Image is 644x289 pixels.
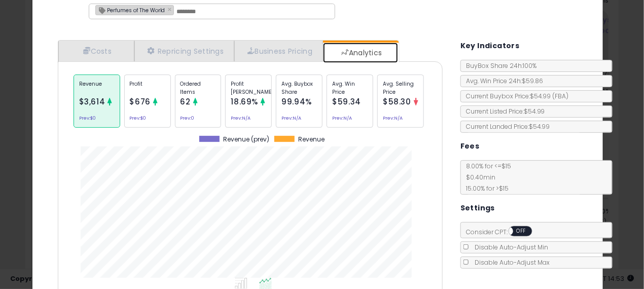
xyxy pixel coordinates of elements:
[553,92,569,100] span: ( FBA )
[130,117,147,120] small: Prev: $0
[96,6,165,14] span: Perfumes of The World
[223,136,269,143] span: Revenue (prev)
[181,117,195,120] small: Prev: 0
[168,5,174,14] a: ×
[461,107,545,116] span: Current Listed Price: $54.99
[130,96,151,107] span: $676
[461,184,509,193] span: 15.00 % for > $15
[460,140,480,153] h5: Fees
[332,96,361,107] span: $59.34
[332,80,368,95] p: Avg. Win Price
[461,228,546,236] span: Consider CPT:
[461,122,550,131] span: Current Landed Price: $54.99
[470,243,549,251] span: Disable Auto-Adjust Min
[181,96,191,107] span: 62
[130,80,165,95] p: Profit
[281,80,317,95] p: Avg. Buybox Share
[332,117,352,120] small: Prev: N/A
[461,173,495,182] span: $0.40 min
[231,96,258,107] span: 18.69%
[231,80,266,95] p: Profit [PERSON_NAME]
[281,96,312,107] span: 99.94%
[383,80,418,95] p: Avg. Selling Price
[58,41,134,61] a: Costs
[281,117,301,120] small: Prev: N/A
[383,117,403,120] small: Prev: N/A
[383,96,411,107] span: $58.30
[134,41,235,61] a: Repricing Settings
[460,202,495,214] h5: Settings
[298,136,325,143] span: Revenue
[231,117,251,120] small: Prev: N/A
[461,162,511,193] span: 8.00 % for <= $15
[461,77,543,85] span: Avg. Win Price 24h: $59.86
[470,258,550,267] span: Disable Auto-Adjust Max
[513,227,529,236] span: OFF
[460,40,520,52] h5: Key Indicators
[79,96,105,107] span: $3,614
[461,61,536,70] span: BuyBox Share 24h: 100%
[323,43,398,63] a: Analytics
[79,117,96,120] small: Prev: $0
[461,92,569,100] span: Current Buybox Price:
[234,41,323,61] a: Business Pricing
[79,80,115,95] p: Revenue
[181,80,216,95] p: Ordered Items
[530,92,569,100] span: $54.99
